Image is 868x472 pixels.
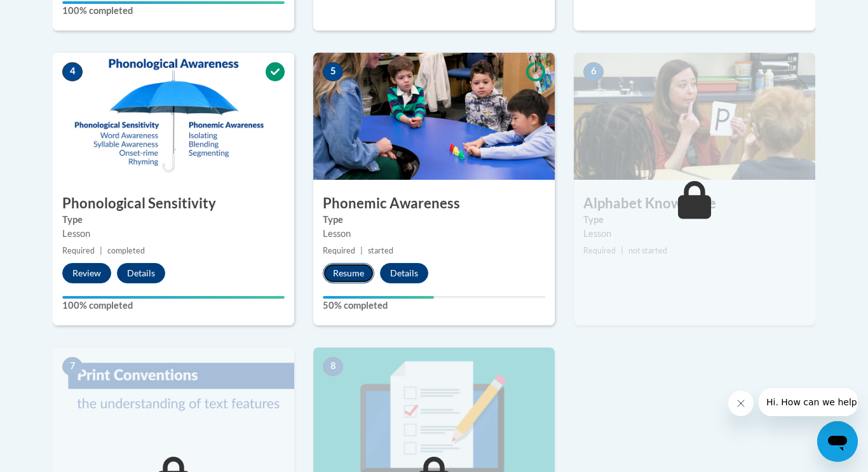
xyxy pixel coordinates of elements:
[107,246,145,255] span: completed
[583,227,806,241] div: Lesson
[360,246,363,255] span: |
[574,194,815,213] h3: Alphabet Knowledge
[759,388,858,416] iframe: Message from company
[53,194,294,213] h3: Phonological Sensitivity
[323,246,355,255] span: Required
[62,62,83,81] span: 4
[100,246,102,255] span: |
[53,53,294,180] img: Course Image
[323,263,374,283] button: Resume
[323,227,545,241] div: Lesson
[817,421,858,462] iframe: Button to launch messaging window
[368,246,393,255] span: started
[380,263,428,283] button: Details
[728,391,754,416] iframe: Close message
[323,357,343,376] span: 8
[583,246,616,255] span: Required
[574,53,815,180] img: Course Image
[628,246,667,255] span: not started
[62,213,285,227] label: Type
[323,213,545,227] label: Type
[62,263,111,283] button: Review
[62,1,285,4] div: Your progress
[313,53,555,180] img: Course Image
[323,299,545,313] label: 50% completed
[62,299,285,313] label: 100% completed
[583,213,806,227] label: Type
[323,62,343,81] span: 5
[62,227,285,241] div: Lesson
[621,246,623,255] span: |
[62,357,83,376] span: 7
[117,263,165,283] button: Details
[8,9,103,19] span: Hi. How can we help?
[62,4,285,18] label: 100% completed
[62,246,95,255] span: Required
[323,296,434,299] div: Your progress
[62,296,285,299] div: Your progress
[313,194,555,213] h3: Phonemic Awareness
[583,62,604,81] span: 6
